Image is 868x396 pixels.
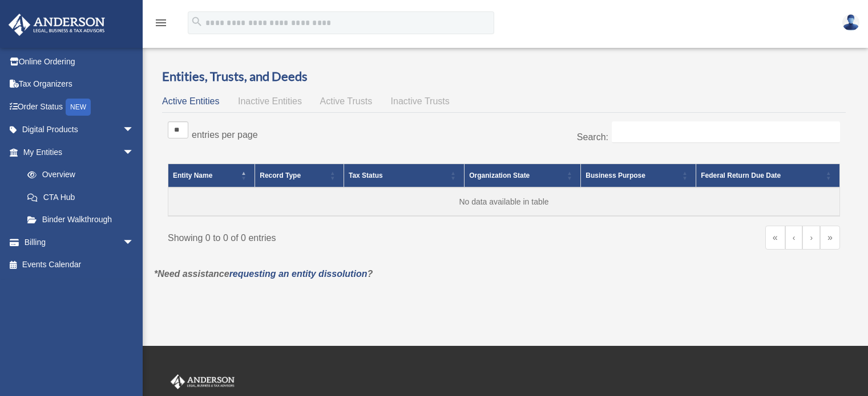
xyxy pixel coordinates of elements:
[8,119,151,141] a: Digital Productsarrow_drop_down
[581,164,696,187] th: Business Purpose: Activate to sort
[255,164,344,187] th: Record Type: Activate to sort
[123,141,146,164] span: arrow_drop_down
[154,16,168,30] i: menu
[391,96,450,106] span: Inactive Trusts
[320,96,373,106] span: Active Trusts
[191,15,203,28] i: search
[349,172,383,179] span: Tax Status
[123,119,146,142] span: arrow_drop_down
[168,226,495,246] div: Showing 0 to 0 of 0 entries
[162,96,219,106] span: Active Entities
[820,226,840,250] a: Last
[173,172,212,179] span: Entity Name
[802,226,820,250] a: Next
[260,172,301,179] span: Record Type
[192,130,258,140] label: entries per page
[696,164,840,187] th: Federal Return Due Date: Activate to sort
[469,172,530,179] span: Organization State
[154,269,373,279] em: *Need assistance ?
[162,68,846,85] h3: Entities, Trusts, and Deeds
[344,164,464,187] th: Tax Status: Activate to sort
[5,14,108,36] img: Anderson Advisors Platinum Portal
[229,269,368,279] a: requesting an entity dissolution
[16,209,146,231] a: Binder Walkthrough
[842,14,859,31] img: User Pic
[168,187,840,216] td: No data available in table
[8,50,151,73] a: Online Ordering
[16,164,140,186] a: Overview
[168,164,255,187] th: Entity Name: Activate to invert sorting
[465,164,581,187] th: Organization State: Activate to sort
[8,231,151,254] a: Billingarrow_drop_down
[577,132,608,142] label: Search:
[8,73,151,96] a: Tax Organizers
[66,99,91,116] div: NEW
[8,254,151,276] a: Events Calendar
[8,141,146,164] a: My Entitiesarrow_drop_down
[154,20,168,30] a: menu
[785,226,803,250] a: Previous
[765,226,785,250] a: First
[238,96,302,106] span: Inactive Entities
[16,186,146,209] a: CTA Hub
[586,172,645,179] span: Business Purpose
[123,231,146,254] span: arrow_drop_down
[168,374,237,389] img: Anderson Advisors Platinum Portal
[701,172,781,179] span: Federal Return Due Date
[8,95,151,119] a: Order StatusNEW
